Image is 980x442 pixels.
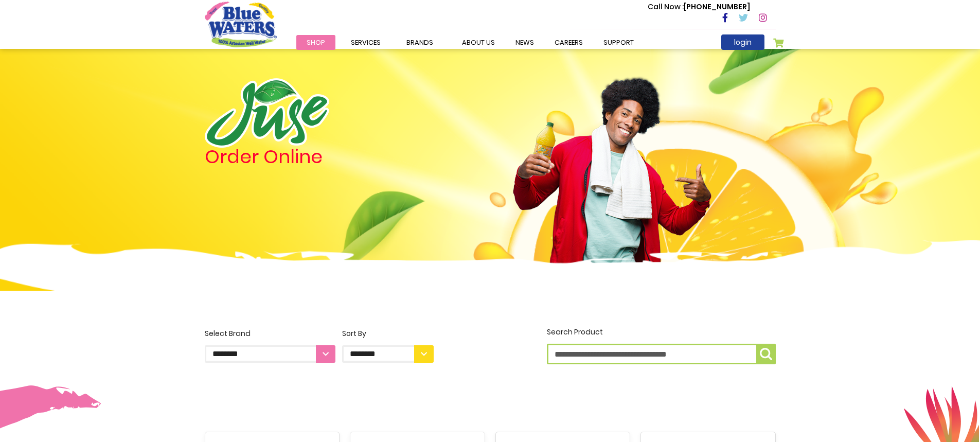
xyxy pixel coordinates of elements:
p: [PHONE_NUMBER] [648,2,750,12]
a: about us [452,35,505,50]
select: Sort By [342,345,434,363]
a: careers [544,35,593,50]
div: Sort By [342,328,434,339]
img: man.png [512,59,712,279]
span: Brands [406,38,433,47]
img: logo [205,78,329,148]
label: Select Brand [205,328,335,363]
h4: Order Online [205,148,434,166]
a: store logo [205,2,277,47]
button: Search Product [756,344,776,364]
span: Call Now : [648,2,684,12]
input: Search Product [547,344,776,364]
a: News [505,35,544,50]
span: Shop [307,38,325,47]
a: support [593,35,644,50]
a: login [721,34,764,50]
select: Select Brand [205,345,335,363]
span: Services [351,38,381,47]
img: search-icon.png [760,348,772,360]
label: Search Product [547,327,776,364]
